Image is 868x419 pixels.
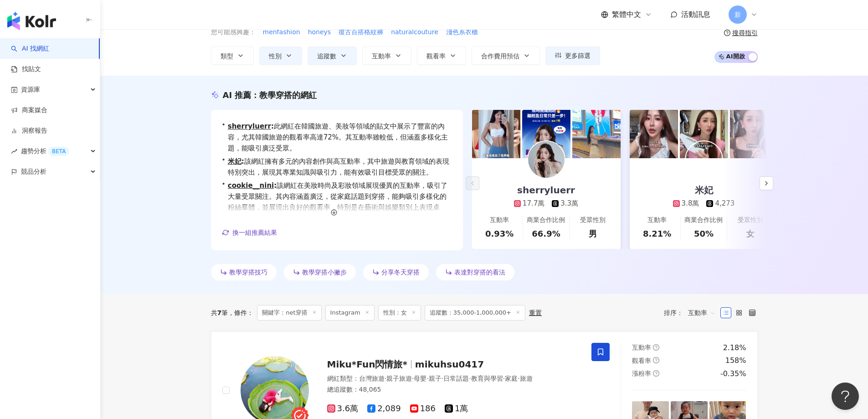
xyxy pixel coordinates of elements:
button: 合作費用預估 [472,47,540,65]
span: 新 [734,10,741,20]
span: 1萬 [445,404,468,414]
div: 17.7萬 [523,199,544,208]
button: 追蹤數 [308,47,357,65]
div: 2.18% [723,343,746,353]
div: 受眾性別 [738,216,763,225]
a: 米妃 [228,157,241,166]
div: 總追蹤數 ： 48,065 [327,385,581,394]
div: 排序： [664,305,720,320]
span: · [469,375,471,382]
span: 分享冬天穿搭 [381,269,420,276]
span: 觀看率 [632,357,651,364]
span: naturalcouture [391,28,438,37]
div: 共 筆 [211,309,228,316]
span: 3.6萬 [327,404,359,414]
span: 教學穿搭技巧 [229,269,267,276]
span: · [442,375,443,382]
div: • [222,121,452,154]
span: 追蹤數：35,000-1,000,000+ [425,305,525,321]
a: 找貼文 [11,65,41,74]
span: 台灣旅遊 [359,375,385,382]
span: 您可能感興趣： [211,28,256,37]
span: 合作費用預估 [481,52,519,60]
span: 日常話題 [443,375,469,382]
button: 淺色系衣櫃 [446,27,478,37]
a: sherryluerr [228,122,271,130]
button: 互動率 [362,47,411,65]
img: logo [7,12,56,30]
div: 商業合作比例 [684,216,723,225]
a: 商案媒合 [11,106,47,115]
div: • [222,180,452,224]
a: 洞察報告 [11,126,47,135]
span: 該網紅擁有多元的內容創作與高互動率，其中旅遊與教育領域的表現特別突出，展現其專業知識與吸引力，能有效吸引目標受眾的關注。 [228,156,452,178]
span: 淺色系衣櫃 [446,28,478,37]
img: KOL Avatar [686,141,722,178]
span: rise [11,148,17,155]
img: post-image [680,110,728,158]
span: 該網紅在美妝時尚及彩妝領域展現優異的互動率，吸引了大量受眾關注。其內容涵蓋廣泛，從家庭話題到穿搭，能夠吸引多樣化的粉絲羣體，並展現出良好的觀看率，特別是在藝術與娛樂類別上表現卓越。 [228,180,452,224]
span: 活動訊息 [681,10,710,19]
div: 男 [589,228,597,239]
div: 米妃 [686,184,722,197]
button: 觀看率 [417,47,466,65]
img: post-image [572,110,621,158]
span: honeys [308,28,331,37]
div: 66.9% [532,228,560,239]
span: 性別：女 [378,305,421,321]
span: 追蹤數 [317,52,336,60]
a: cookie__nini [228,181,274,190]
span: 親子旅遊 [386,375,412,382]
span: · [518,375,519,382]
span: · [385,375,386,382]
span: 互動率 [372,52,391,60]
span: 旅遊 [520,375,533,382]
span: 2,089 [367,404,401,414]
span: question-circle [653,344,659,351]
div: AI 推薦 ： [223,89,317,101]
div: 158% [725,356,746,366]
span: question-circle [724,30,730,36]
button: 性別 [259,47,302,65]
span: 競品分析 [21,161,46,182]
button: 更多篩選 [545,47,600,65]
span: 條件 ： [228,309,253,316]
span: Instagram [325,305,375,321]
span: 關鍵字：net穿搭 [257,305,321,321]
span: 更多篩選 [565,52,591,59]
span: : [241,157,244,166]
span: 換一組推薦結果 [232,229,277,236]
img: KOL Avatar [528,141,565,178]
span: 繁體中文 [612,10,641,20]
span: question-circle [653,357,659,363]
div: • [222,156,452,178]
span: question-circle [653,370,659,377]
iframe: Help Scout Beacon - Open [832,383,859,410]
span: 互動率 [632,344,651,351]
span: 186 [410,404,436,414]
span: 此網紅在韓國旅遊、美妝等領域的貼文中展示了豐富的內容，尤其韓國旅遊的觀看率高達72%。其互動率雖較低，但涵蓋多樣化主題，能吸引廣泛受眾。 [228,121,452,154]
span: 家庭 [505,375,518,382]
button: naturalcouture [390,27,439,37]
span: 母嬰 [414,375,426,382]
button: honeys [308,27,332,37]
span: : [271,122,274,130]
img: post-image [630,110,678,158]
div: 互動率 [647,216,667,225]
div: 3.3萬 [560,199,578,208]
button: 類型 [211,47,254,65]
span: 類型 [221,52,233,60]
span: Miku*Fun閃情旅* [327,359,407,370]
img: post-image [472,110,520,158]
button: menfashion [262,27,301,37]
span: 趨勢分析 [21,141,69,161]
div: sherryluerr [508,184,584,197]
span: 復古百搭格紋褲 [339,28,383,37]
div: 女 [746,228,755,239]
span: · [503,375,505,382]
span: 教學穿搭的網紅 [259,90,317,100]
span: 7 [217,309,222,316]
a: 米妃3.8萬4,273互動率8.21%商業合作比例50%受眾性別女 [630,158,778,249]
span: 教學穿搭小撇步 [302,269,347,276]
div: 3.8萬 [682,199,699,208]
